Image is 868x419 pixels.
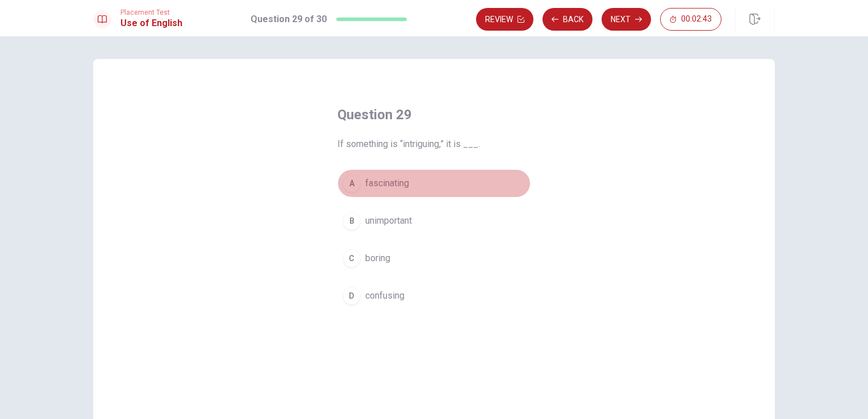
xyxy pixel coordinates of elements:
button: Dconfusing [337,282,531,310]
button: Next [602,8,651,31]
span: boring [365,252,390,265]
span: If something is “intriguing,” it is ___. [337,137,531,151]
span: confusing [365,289,404,303]
div: C [343,249,361,267]
h1: Use of English [120,16,182,30]
button: Review [476,8,533,31]
span: fascinating [365,177,409,190]
button: Cboring [337,244,531,273]
button: Back [542,8,592,31]
div: A [343,174,361,192]
button: Afascinating [337,169,531,198]
button: Bunimportant [337,207,531,235]
button: 00:02:43 [660,8,721,31]
div: B [343,212,361,230]
span: unimportant [365,214,412,228]
h1: Question 29 of 30 [251,12,327,26]
span: Placement Test [120,9,182,16]
span: 00:02:43 [681,15,712,24]
h4: Question 29 [337,106,531,124]
div: D [343,287,361,305]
